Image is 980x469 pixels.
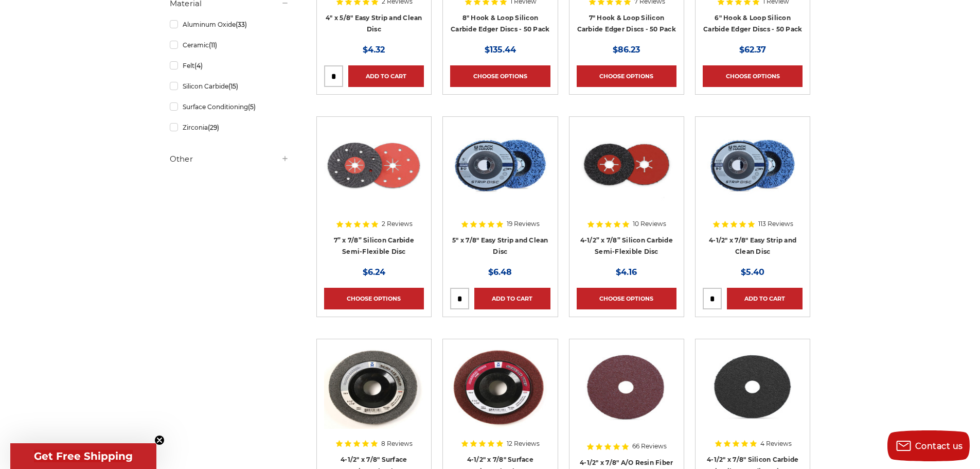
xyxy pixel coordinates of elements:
a: Choose Options [324,288,424,309]
a: Silicon Carbide [170,77,289,95]
img: 4.5" x 7/8" Silicon Carbide Semi Flex Disc [577,124,676,206]
h5: Other [170,153,289,165]
span: $86.23 [613,45,640,55]
img: 4.5 inch resin fiber disc [577,346,676,429]
img: Maroon Surface Prep Disc [450,346,550,429]
span: $4.32 [363,45,385,55]
span: $6.48 [488,267,512,277]
button: Close teaser [154,435,165,445]
a: Add to Cart [348,65,424,87]
span: $62.37 [739,45,766,55]
span: $6.24 [363,267,385,277]
div: Get Free ShippingClose teaser [10,443,156,469]
a: Add to Cart [474,288,550,309]
a: 4-1/2" x 7/8" Easy Strip and Clean Disc [703,124,803,256]
span: (5) [248,103,256,111]
a: 4.5" x 7/8" Silicon Carbide Semi Flex Disc [577,124,676,256]
img: 4.5 Inch Silicon Carbide Resin Fiber Discs [703,346,803,429]
span: (33) [236,21,247,28]
span: Contact us [915,441,963,451]
a: Zirconia [170,118,289,136]
span: $135.44 [485,45,516,55]
a: Aluminum Oxide [170,15,289,33]
span: $4.16 [616,267,637,277]
a: Choose Options [577,65,676,87]
img: 4-1/2" x 7/8" Easy Strip and Clean Disc [703,124,803,206]
img: 7" x 7/8" Silicon Carbide Semi Flex Disc [324,124,424,206]
a: 7" x 7/8" Silicon Carbide Semi Flex Disc [324,124,424,256]
span: (15) [228,82,238,90]
a: Felt [170,57,289,75]
a: Choose Options [703,65,803,87]
img: blue clean and strip disc [450,124,550,206]
span: (29) [208,124,219,131]
a: blue clean and strip disc [450,124,550,256]
a: Ceramic [170,36,289,54]
span: (11) [209,41,217,49]
a: Choose Options [450,65,550,87]
a: Add to Cart [727,288,803,309]
span: Get Free Shipping [34,450,133,462]
a: Surface Conditioning [170,98,289,116]
button: Contact us [887,430,970,461]
span: (4) [194,62,203,70]
a: Choose Options [577,288,676,309]
span: $5.40 [741,267,764,277]
img: Gray Surface Prep Disc [324,346,424,429]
